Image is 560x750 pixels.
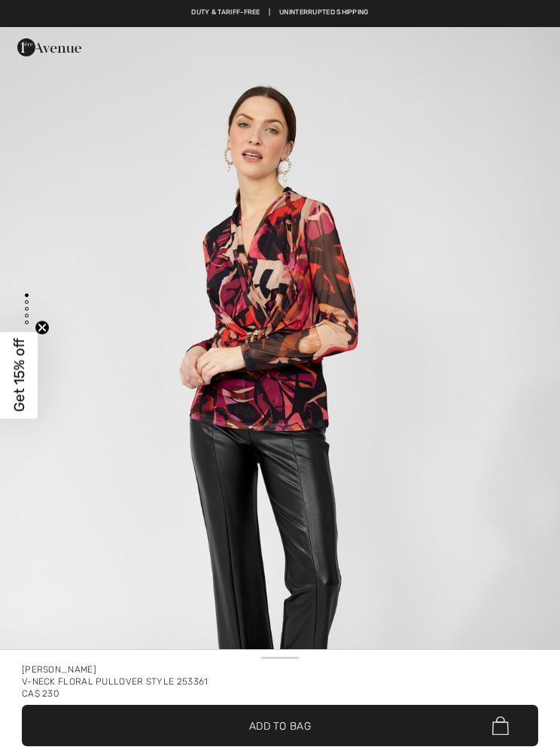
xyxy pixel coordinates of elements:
[35,320,50,335] button: Close teaser
[22,663,538,676] div: [PERSON_NAME]
[22,688,59,699] span: CA$ 230
[11,339,28,412] span: Get 15% off
[249,718,311,733] span: Add to Bag
[22,676,538,688] div: V-neck Floral Pullover Style 253361
[17,32,81,62] img: 1ère Avenue
[17,41,81,53] a: 1ère Avenue
[492,716,509,736] img: Bag.svg
[22,705,538,746] button: Add to Bag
